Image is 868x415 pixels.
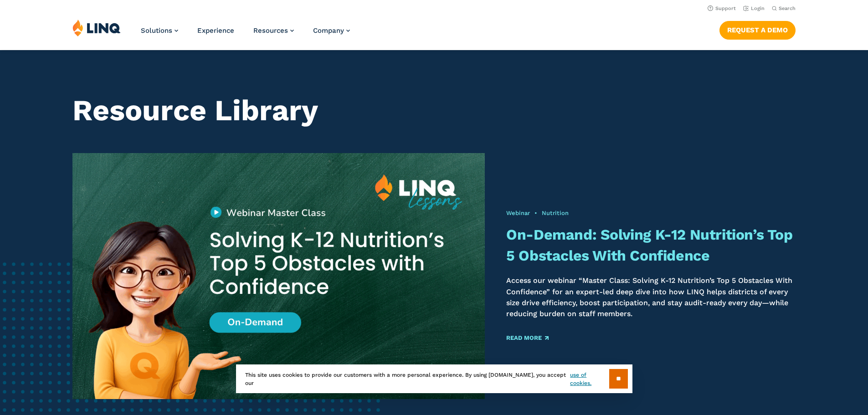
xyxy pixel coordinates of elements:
span: Search [779,5,796,11]
h1: Resource Library [72,94,796,128]
a: use of cookies. [570,371,609,387]
a: Support [708,5,736,11]
span: Company [313,26,344,35]
a: Solutions [141,26,178,35]
a: Experience [197,26,234,35]
a: Nutrition [542,210,569,216]
button: Open Search Bar [772,5,796,12]
img: LINQ | K‑12 Software [72,19,121,36]
a: Request a Demo [719,21,796,39]
a: Login [743,5,765,11]
a: Read More [506,335,549,341]
nav: Button Navigation [719,19,796,39]
nav: Primary Navigation [141,19,350,49]
a: On-Demand: Solving K-12 Nutrition’s Top 5 Obstacles With Confidence [506,226,792,264]
a: Company [313,26,350,35]
p: Access our webinar “Master Class: Solving K-12 Nutrition’s Top 5 Obstacles With Confidence” for a... [506,275,796,319]
div: This site uses cookies to provide our customers with a more personal experience. By using [DOMAIN... [236,364,632,393]
span: Resources [253,26,288,35]
span: Solutions [141,26,172,35]
a: Webinar [506,210,530,216]
div: • [506,209,796,217]
a: Resources [253,26,294,35]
